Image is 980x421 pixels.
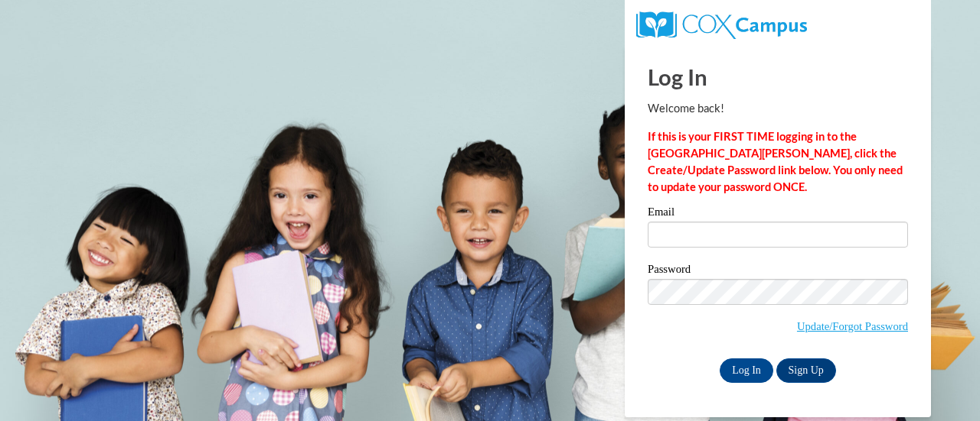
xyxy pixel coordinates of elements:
h1: Log In [648,61,908,92]
p: Welcome back! [648,100,908,117]
strong: If this is your FIRST TIME logging in to the [GEOGRAPHIC_DATA][PERSON_NAME], click the Create/Upd... [648,130,903,193]
label: Email [648,206,908,222]
a: Sign Up [776,358,836,383]
a: Update/Forgot Password [797,320,908,332]
label: Password [648,264,908,279]
input: Log In [720,358,773,383]
a: COX Campus [636,18,807,31]
img: COX Campus [636,11,807,39]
